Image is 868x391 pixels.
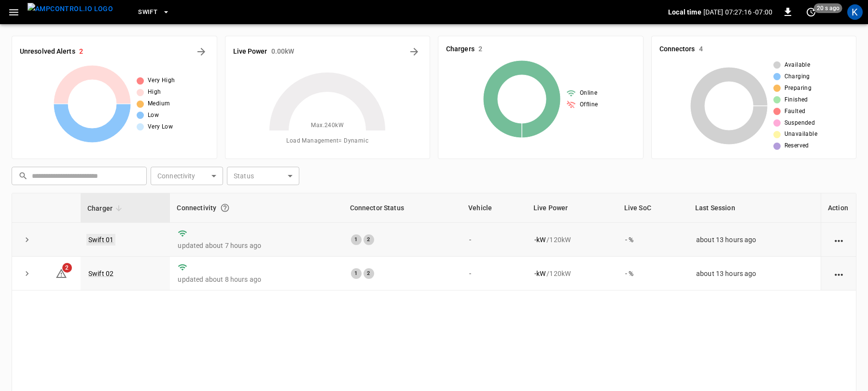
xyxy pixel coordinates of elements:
span: Charger [87,203,125,214]
span: 20 s ago [814,3,842,13]
button: Swift [134,3,174,22]
a: 2 [56,269,67,276]
button: expand row [20,266,34,281]
span: Load Management = Dynamic [286,136,368,146]
td: about 13 hours ago [688,257,821,290]
div: action cell options [833,235,845,245]
h6: Unresolved Alerts [20,46,75,57]
div: Connectivity [177,199,336,217]
div: profile-icon [847,4,863,20]
div: 2 [364,268,374,279]
a: Swift 02 [88,270,113,277]
span: Max. 240 kW [311,121,344,130]
th: Action [821,193,856,223]
span: Swift [138,7,157,18]
span: Offline [580,100,598,110]
div: 1 [351,268,362,279]
h6: 2 [478,44,482,55]
p: Local time [668,7,701,17]
button: Connection between the charger and our software. [216,199,234,217]
span: Suspended [784,118,815,128]
p: updated about 7 hours ago [178,241,335,250]
td: - [462,257,527,290]
p: [DATE] 07:27:16 -07:00 [703,7,772,17]
th: Live SoC [617,193,688,223]
td: - [462,223,527,257]
button: All Alerts [194,44,209,59]
div: / 120 kW [534,235,610,245]
span: Low [148,111,159,120]
span: Available [784,60,811,70]
h6: Live Power [233,46,267,57]
h6: Chargers [446,44,475,55]
div: 1 [351,234,362,245]
span: Medium [148,99,170,109]
div: / 120 kW [534,269,610,278]
span: Charging [784,72,810,82]
p: - kW [534,269,546,278]
span: Very Low [148,122,173,132]
th: Connector Status [343,193,462,223]
span: Unavailable [784,130,817,139]
button: set refresh interval [803,4,819,20]
th: Live Power [527,193,617,223]
div: 2 [364,234,374,245]
span: Very High [148,76,175,86]
a: Swift 01 [86,234,115,246]
span: Reserved [784,141,809,151]
p: updated about 8 hours ago [178,275,335,284]
td: - % [617,223,688,257]
button: Energy Overview [406,44,422,59]
h6: Connectors [659,44,695,55]
p: - kW [534,235,546,245]
div: action cell options [833,269,845,278]
h6: 0.00 kW [271,46,294,57]
span: High [148,87,161,97]
h6: 4 [699,44,703,55]
span: Preparing [784,84,812,93]
th: Last Session [688,193,821,223]
span: Finished [784,95,808,105]
span: Faulted [784,107,806,116]
h6: 2 [79,46,83,57]
th: Vehicle [462,193,527,223]
img: ampcontrol.io logo [28,3,113,15]
td: - % [617,257,688,290]
span: 2 [62,263,72,273]
button: expand row [20,232,34,247]
span: Online [580,88,597,98]
td: about 13 hours ago [688,223,821,257]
